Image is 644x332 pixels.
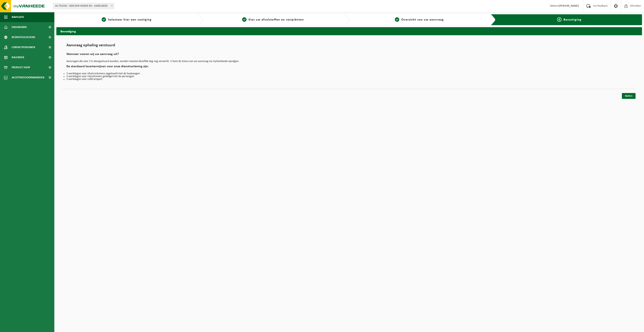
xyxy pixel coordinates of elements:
[12,52,24,62] span: Kalender
[66,78,632,81] li: 5 werkdagen voor collitransport
[66,65,632,70] h2: De standaard levertermijnen voor onze dienstverlening zijn:
[563,18,581,21] span: Bevestiging
[108,18,152,21] span: Selecteer hier een vestiging
[12,42,35,52] span: Contactpersonen
[53,3,114,9] span: 10-791545 - VAN DEN HENDE BV - HARELBEKE
[66,60,632,63] p: Aanvragen die voor 17u doorgestuurd worden, worden meestal dezelfde dag nog verwerkt. U kunt de s...
[12,22,27,32] span: Dashboard
[12,72,44,83] span: Acceptatievoorwaarden
[401,18,444,21] span: Overzicht van uw aanvraag
[12,32,35,42] span: Bedrijfsgegevens
[53,3,114,9] span: 10-791545 - VAN DEN HENDE BV - HARELBEKE
[66,53,632,58] h2: Wanneer voeren wij uw aanvraag uit?
[58,17,195,22] a: 1Selecteer hier een vestiging
[395,17,399,22] span: 3
[12,12,24,22] span: Navigatie
[56,27,642,35] h2: Bevestiging
[622,93,636,99] a: Sluiten
[66,75,632,78] li: 5 werkdagen voor rolcontainers geledigd met de perswagen
[66,72,632,75] li: 3 werkdagen voor afzetcontainers opgehaald met de haakwagen
[559,4,579,7] strong: [PERSON_NAME]
[205,17,341,22] a: 2Kies uw afvalstoffen en recipiënten
[351,17,488,22] a: 3Overzicht van uw aanvraag
[102,17,106,22] span: 1
[242,17,247,22] span: 2
[12,62,30,72] span: Product Shop
[66,43,632,50] h1: Aanvraag ophaling verstuurd
[557,17,561,22] span: 4
[249,18,304,21] span: Kies uw afvalstoffen en recipiënten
